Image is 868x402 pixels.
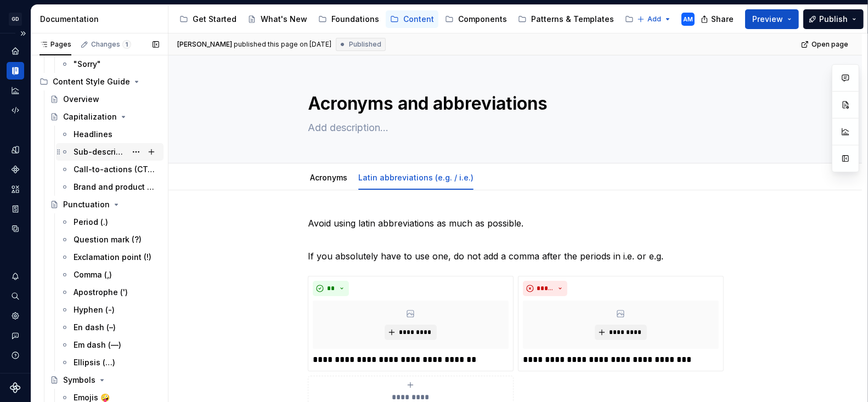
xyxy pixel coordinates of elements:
[7,161,24,178] a: Components
[74,322,116,333] div: En dash (–)
[74,304,115,315] div: Hyphen (-)
[177,40,232,49] span: [PERSON_NAME]
[74,146,126,157] div: Sub-descriptions
[35,73,164,90] div: Content Style Guide
[122,40,131,49] span: 1
[56,336,164,354] a: Em dash (—)
[531,14,614,25] div: Patterns & Templates
[15,26,31,41] button: Expand sidebar
[10,382,21,393] svg: Supernova Logo
[74,164,157,175] div: Call-to-actions (CTAs)
[695,9,741,29] button: Share
[46,90,164,108] a: Overview
[403,14,434,25] div: Content
[7,101,24,119] a: Code automation
[56,126,164,143] a: Headlines
[63,199,110,210] div: Punctuation
[91,40,131,49] div: Changes
[56,266,164,284] a: Comma (,)
[175,8,632,30] div: Page tree
[175,10,241,28] a: Get Started
[308,236,723,263] p: If you absolutely have to use one, do not add a comma after the periods in i.e. or e.g.
[683,15,693,24] div: AM
[7,327,24,344] button: Contact support
[74,269,112,280] div: Comma (,)
[7,141,24,158] a: Design tokens
[441,10,511,28] a: Components
[811,40,848,49] span: Open page
[803,9,864,29] button: Publish
[56,248,164,266] a: Exclamation point (!)
[621,10,693,28] a: INTERNAL
[193,14,236,25] div: Get Started
[234,40,331,49] div: published this page on [DATE]
[74,234,142,245] div: Question mark (?)
[458,14,507,25] div: Components
[56,55,164,73] a: "Sorry"
[7,200,24,218] a: Storybook stories
[40,14,164,25] div: Documentation
[7,287,24,305] button: Search ⌘K
[7,307,24,325] a: Settings
[56,213,164,231] a: Period (.)
[56,354,164,371] a: Ellipsis (…)
[261,14,307,25] div: What's New
[74,287,128,298] div: Apostrophe (')
[711,14,734,25] span: Share
[74,217,108,228] div: Period (.)
[46,371,164,389] a: Symbols
[63,375,95,386] div: Symbols
[7,180,24,198] a: Assets
[53,76,130,87] div: Content Style Guide
[7,62,24,80] a: Documentation
[314,10,384,28] a: Foundations
[63,111,117,122] div: Capitalization
[331,14,379,25] div: Foundations
[7,268,24,285] button: Notifications
[74,339,121,350] div: Em dash (—)
[7,82,24,99] a: Analytics
[7,42,24,60] div: Home
[752,14,783,25] span: Preview
[819,14,848,25] span: Publish
[63,94,99,105] div: Overview
[306,166,352,189] div: Acronyms
[798,37,853,52] a: Open page
[358,173,474,182] a: Latin abbreviations (e.g. / i.e.)
[308,217,723,230] p: Avoid using latin abbreviations as much as possible.
[56,161,164,178] a: Call-to-actions (CTAs)
[634,12,675,27] button: Add
[306,90,720,117] textarea: Acronyms and abbreviations
[56,231,164,248] a: Question mark (?)
[354,166,478,189] div: Latin abbreviations (e.g. / i.e.)
[74,357,115,368] div: Ellipsis (…)
[74,252,151,263] div: Exclamation point (!)
[2,7,29,31] button: GD
[40,40,71,49] div: Pages
[56,301,164,319] a: Hyphen (-)
[74,182,157,192] div: Brand and product names
[349,40,381,49] span: Published
[7,220,24,237] a: Data sources
[514,10,618,28] a: Patterns & Templates
[74,59,101,70] div: "Sorry"
[74,129,112,140] div: Headlines
[386,10,438,28] a: Content
[56,284,164,301] a: Apostrophe (')
[9,13,22,26] div: GD
[243,10,312,28] a: What's New
[56,178,164,196] a: Brand and product names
